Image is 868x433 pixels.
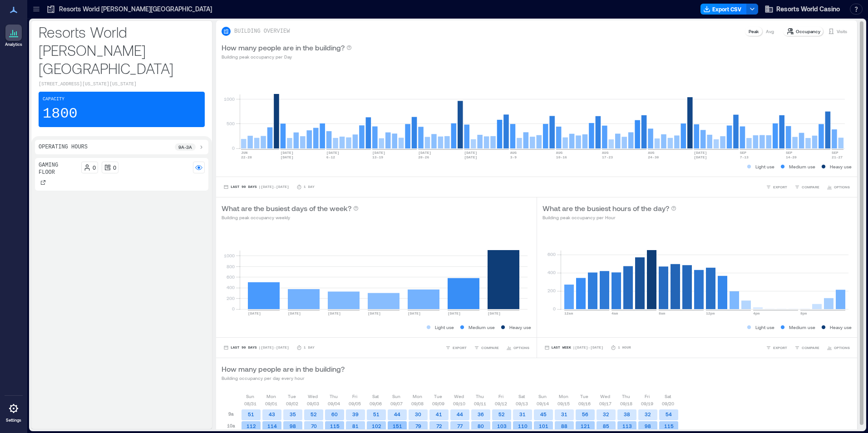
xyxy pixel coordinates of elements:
p: Medium use [469,324,495,331]
text: 39 [352,411,359,417]
p: 1 Hour [618,345,631,350]
text: 31 [519,411,526,417]
p: 09/09 [432,400,444,407]
p: 09/12 [495,400,507,407]
p: BUILDING OVERVIEW [234,28,290,35]
text: SEP [740,151,747,155]
text: [DATE] [464,155,477,159]
text: 44 [394,411,400,417]
p: 0 [113,164,116,171]
text: 35 [290,411,296,417]
p: 1 Day [304,345,315,350]
p: 9a - 3a [178,143,192,151]
p: Settings [6,418,21,423]
span: EXPORT [773,184,787,190]
span: EXPORT [773,345,787,350]
p: 09/13 [516,400,528,407]
span: COMPARE [802,345,819,350]
text: [DATE] [488,311,501,315]
text: 32 [603,411,609,417]
text: 114 [267,423,277,429]
text: 8am [659,311,666,315]
p: Resorts World [PERSON_NAME][GEOGRAPHIC_DATA] [59,5,212,14]
p: Sun [538,393,547,400]
p: 10a [227,422,235,429]
p: Wed [600,393,610,400]
text: SEP [832,151,838,155]
p: Sat [518,393,525,400]
p: Fri [352,393,357,400]
text: 88 [561,423,567,429]
text: 17-23 [602,155,613,159]
text: [DATE] [248,311,261,315]
text: 98 [645,423,651,429]
text: 52 [311,411,317,417]
p: 09/14 [537,400,549,407]
text: 51 [248,411,254,417]
button: EXPORT [444,343,469,352]
button: COMPARE [793,182,821,192]
tspan: 600 [547,251,555,257]
a: Analytics [2,22,25,50]
text: 21-27 [832,155,843,159]
p: 1800 [43,105,78,123]
text: 151 [393,423,402,429]
text: 81 [352,423,359,429]
text: 12pm [706,311,715,315]
button: Last 90 Days |[DATE]-[DATE] [222,182,291,192]
text: 12am [564,311,573,315]
text: [DATE] [448,311,461,315]
p: Peak [749,28,759,35]
p: Sat [665,393,671,400]
p: Fri [645,393,650,400]
text: 110 [518,423,528,429]
p: 9a [228,410,234,418]
text: 32 [645,411,651,417]
p: Light use [435,324,454,331]
p: 09/04 [328,400,340,407]
p: 0 [93,164,96,171]
p: Building peak occupancy per Hour [542,214,676,221]
tspan: 400 [227,285,235,290]
p: Fri [498,393,503,400]
text: 44 [457,411,463,417]
text: 38 [624,411,630,417]
text: 31 [561,411,567,417]
tspan: 200 [227,295,235,301]
p: 09/08 [411,400,424,407]
text: 30 [415,411,421,417]
text: 54 [666,411,672,417]
p: Tue [434,393,442,400]
p: Medium use [789,324,815,331]
tspan: 1000 [224,253,235,258]
tspan: 600 [227,274,235,280]
p: Operating Hours [39,143,88,151]
text: 112 [247,423,256,429]
tspan: 1000 [224,96,235,102]
text: 41 [436,411,442,417]
p: 09/17 [599,400,612,407]
text: 10-16 [556,155,567,159]
button: EXPORT [764,343,789,352]
button: OPTIONS [825,343,852,352]
p: Visits [837,28,847,35]
text: 14-20 [786,155,797,159]
p: Thu [476,393,484,400]
p: Wed [308,393,318,400]
text: [DATE] [372,151,385,155]
p: Thu [622,393,630,400]
text: 4am [612,311,618,315]
text: 60 [331,411,338,417]
text: 22-28 [241,155,252,159]
text: 24-30 [648,155,659,159]
text: 121 [581,423,590,429]
button: COMPARE [472,343,501,352]
p: Mon [413,393,422,400]
p: Sat [372,393,379,400]
text: AUG [648,151,655,155]
tspan: 800 [227,264,235,269]
p: Capacity [43,96,64,103]
text: [DATE] [408,311,421,315]
p: Gaming Floor [39,162,78,176]
text: [DATE] [281,151,294,155]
